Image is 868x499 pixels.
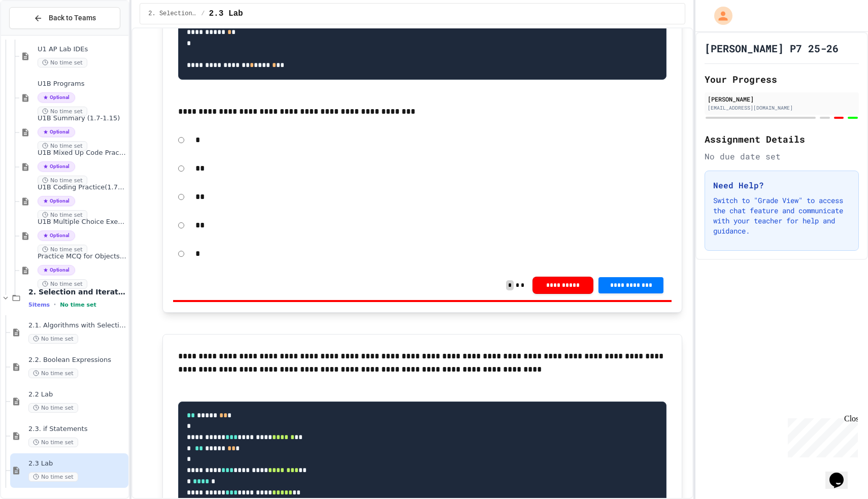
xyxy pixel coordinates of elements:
h3: Need Help? [713,179,850,191]
div: Chat with us now!Close [4,4,70,64]
h2: Your Progress [705,72,859,86]
span: 2.1. Algorithms with Selection and Repetition [28,321,126,330]
span: 2. Selection and Iteration [148,10,197,18]
iframe: chat widget [825,458,858,489]
div: [PERSON_NAME] [708,94,856,104]
div: [EMAIL_ADDRESS][DOMAIN_NAME] [708,104,856,112]
span: 2. Selection and Iteration [28,287,126,296]
span: No time set [28,403,78,413]
span: Optional [38,230,75,241]
span: Back to Teams [49,13,96,23]
span: No time set [38,210,87,220]
span: 5 items [28,302,50,308]
span: U1B Multiple Choice Exercises(1.9-1.15) [38,218,126,226]
span: No time set [38,58,87,68]
span: No time set [38,176,87,185]
span: 2.3. if Statements [28,425,126,434]
span: No time set [28,334,78,344]
span: / [201,10,205,18]
span: 2.2 Lab [28,390,126,399]
p: Switch to "Grade View" to access the chat feature and communicate with your teacher for help and ... [713,195,850,236]
span: U1B Summary (1.7-1.15) [38,114,126,123]
span: No time set [38,245,87,254]
span: Optional [38,196,75,206]
span: No time set [38,107,87,116]
span: 2.3 Lab [209,8,243,20]
span: U1B Programs [38,80,126,88]
span: No time set [38,279,87,289]
span: No time set [60,302,96,308]
h2: Assignment Details [705,132,859,146]
span: Practice MCQ for Objects (1.12-1.14) [38,252,126,261]
span: Optional [38,161,75,172]
span: U1B Coding Practice(1.7-1.15) [38,183,126,192]
h1: [PERSON_NAME] P7 25-26 [705,41,839,55]
span: 2.2. Boolean Expressions [28,356,126,364]
span: 2.3 Lab [28,459,126,468]
span: Optional [38,127,75,137]
span: • [54,301,56,309]
span: Optional [38,92,75,103]
span: Optional [38,265,75,275]
span: No time set [28,472,78,482]
span: U1 AP Lab IDEs [38,45,126,54]
span: U1B Mixed Up Code Practice 1b (1.7-1.15) [38,149,126,157]
span: No time set [38,141,87,151]
span: No time set [28,438,78,447]
div: No due date set [705,150,859,162]
div: My Account [704,4,735,27]
iframe: chat widget [784,414,858,457]
span: No time set [28,369,78,378]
